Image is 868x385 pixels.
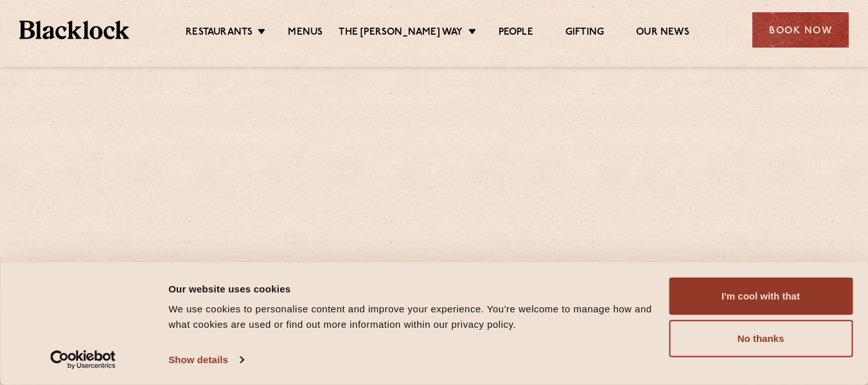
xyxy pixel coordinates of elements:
a: Usercentrics Cookiebot - opens in a new window [27,350,139,370]
div: Book Now [752,12,849,48]
a: Show details [168,350,243,370]
a: Gifting [565,26,604,40]
a: Menus [288,26,323,40]
a: People [499,26,533,40]
button: I'm cool with that [669,278,853,315]
div: We use cookies to personalise content and improve your experience. You're welcome to manage how a... [168,301,654,332]
a: The [PERSON_NAME] Way [339,26,463,40]
img: BL_Textured_Logo-footer-cropped.svg [19,21,129,39]
a: Restaurants [186,26,252,40]
button: No thanks [669,320,853,357]
div: Our website uses cookies [168,281,654,296]
a: Our News [636,26,689,40]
